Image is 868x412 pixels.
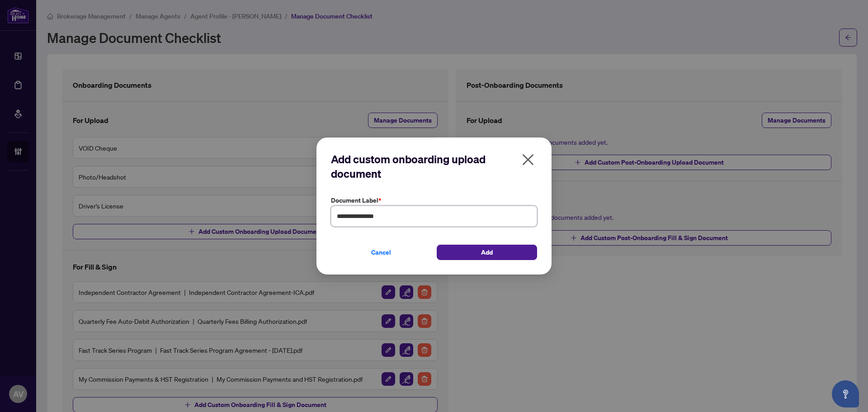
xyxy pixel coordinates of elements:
button: Cancel [331,245,431,260]
span: Add [481,245,493,260]
button: Add [437,245,537,260]
button: Open asap [832,380,859,407]
h2: Add custom onboarding upload document [331,152,537,181]
span: Cancel [371,245,391,260]
span: close [521,152,535,167]
label: Document Label [331,195,537,205]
